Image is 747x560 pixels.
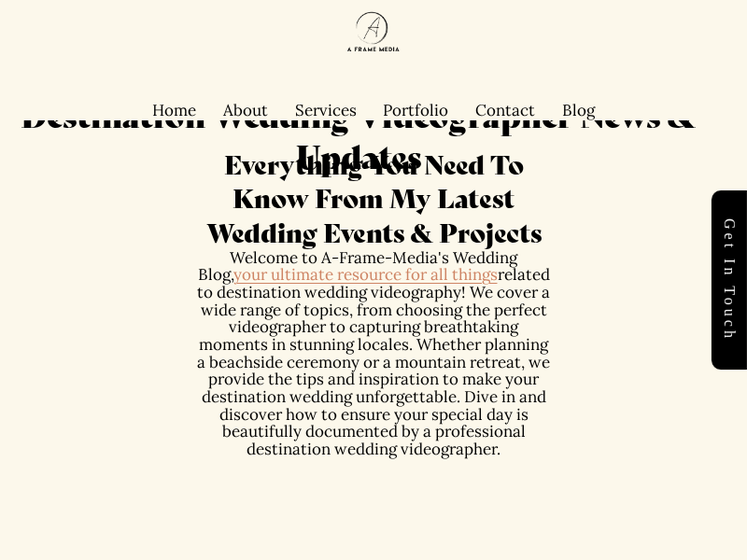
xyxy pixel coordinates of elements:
[475,100,535,120] a: Contact
[383,100,448,120] a: Portfolio
[233,264,498,285] a: your ultimate resource for all things
[19,93,698,176] h1: Destination Wedding Videographer News & Updates
[562,100,595,120] a: Blog
[712,190,747,370] a: Get in touch
[295,100,357,120] a: Services
[196,147,551,249] h2: Everything You Need To Know From My Latest Wedding Events & Projects
[152,100,196,120] a: Home
[223,100,268,120] a: About
[196,249,551,458] p: Welcome to A-Frame-Media's Wedding Blog, related to destination wedding videography! We cover a w...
